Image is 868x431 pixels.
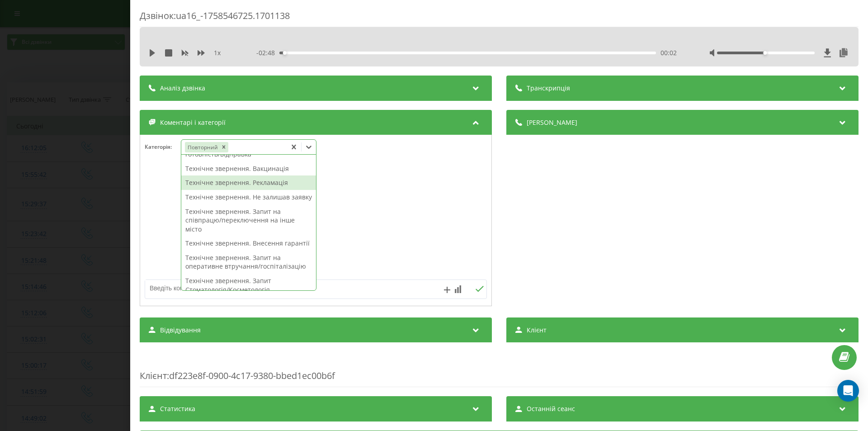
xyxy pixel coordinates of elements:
h4: Категорія : [145,144,181,150]
div: : df223e8f-0900-4c17-9380-bbed1ec00b6f [140,351,859,387]
div: Технічне звернення. Вакцинація [181,161,316,176]
span: Останній сеанс [527,404,575,413]
div: Технічне звернення. Запит на оперативне втручання/госпіталізацію [181,251,316,274]
span: Коментарі і категорії [160,118,226,127]
div: Accessibility label [764,51,767,55]
div: Accessibility label [283,51,287,55]
div: Технічне звернення. Не залишав заявку [181,190,316,204]
div: Дзвінок : ua16_-1758546725.1701138 [140,9,859,27]
div: Технічне звернення. Запит Стоматологія/Косметологія [181,274,316,297]
span: 00:02 [660,48,677,57]
span: Аналіз дзвінка [160,84,205,93]
span: Клієнт [140,369,167,382]
span: [PERSON_NAME] [527,118,577,127]
div: Технічне звернення. Внесення гарантії [181,236,316,251]
div: Технічне звернення. Рекламація [181,175,316,190]
span: 1 x [214,48,221,57]
span: Транскрипція [527,84,570,93]
span: Клієнт [527,326,547,335]
div: Повторний [185,142,219,152]
div: Remove Повторний [219,142,228,152]
span: - 02:48 [256,48,279,57]
span: Статистика [160,404,195,413]
span: Відвідування [160,326,201,335]
div: Технічне звернення. Запит на співпрацю/переключення на інше місто [181,204,316,237]
div: Open Intercom Messenger [837,380,859,402]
